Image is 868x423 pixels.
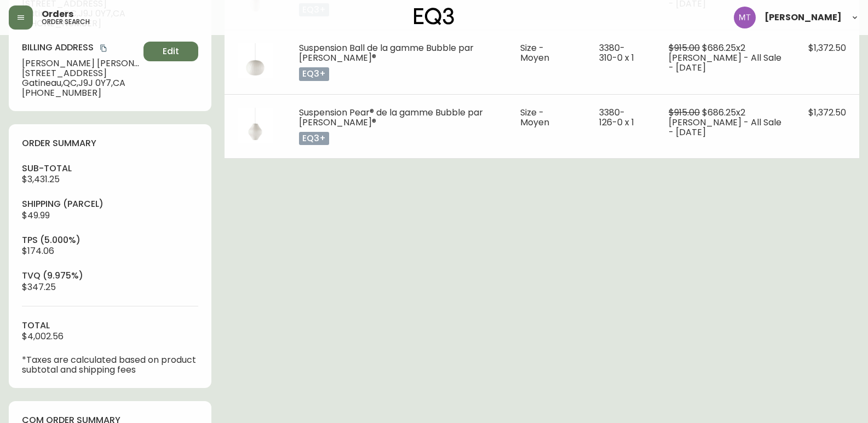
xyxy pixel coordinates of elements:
p: eq3+ [299,67,329,80]
span: [PERSON_NAME] - All Sale - [DATE] [669,116,781,138]
span: [PERSON_NAME] [PERSON_NAME] [22,59,139,68]
span: Gatineau , QC , J9J 0Y7 , CA [22,78,139,88]
button: Edit [143,42,198,61]
span: [PERSON_NAME] [764,13,842,22]
span: [PHONE_NUMBER] [22,88,139,98]
span: $686.25 x 2 [702,106,745,119]
h4: tps (5.000%) [22,234,198,246]
h5: order search [42,19,90,25]
span: $347.25 [22,281,56,293]
p: eq3+ [299,132,329,145]
button: copy [98,43,109,54]
span: $4,002.56 [22,330,64,343]
span: 3380-310-0 x 1 [599,42,634,64]
h4: total [22,320,198,332]
img: a5a56125-e528-4b83-8f48-3b0cad308a60.jpg [238,108,273,143]
span: Suspension Ball de la gamme Bubble par [PERSON_NAME]® [299,42,474,64]
span: Edit [163,45,179,57]
li: Size - Moyen [520,43,573,63]
img: b7aa0912-20a6-4566-b270-182ed83c6afa.jpg [238,43,273,78]
img: logo [414,8,455,25]
span: $174.06 [22,245,54,257]
h4: order summary [22,137,198,149]
h4: Shipping ( Parcel ) [22,198,198,210]
p: *Taxes are calculated based on product subtotal and shipping fees [22,355,198,375]
h4: tvq (9.975%) [22,270,198,282]
span: 3380-126-0 x 1 [599,106,634,129]
h4: Billing Address [22,42,139,54]
span: Suspension Pear® de la gamme Bubble par [PERSON_NAME]® [299,106,483,129]
span: $686.25 x 2 [702,42,745,54]
img: 397d82b7ede99da91c28605cdd79fceb [734,7,756,28]
span: $3,431.25 [22,173,60,186]
span: $915.00 [669,106,700,119]
h4: sub-total [22,163,198,175]
span: $1,372.50 [808,106,846,119]
span: [STREET_ADDRESS] [22,68,139,78]
li: Size - Moyen [520,108,573,128]
span: $49.99 [22,209,50,222]
span: Orders [42,10,73,19]
span: $1,372.50 [808,42,846,54]
span: $915.00 [669,42,700,54]
span: [PERSON_NAME] - All Sale - [DATE] [669,51,781,74]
